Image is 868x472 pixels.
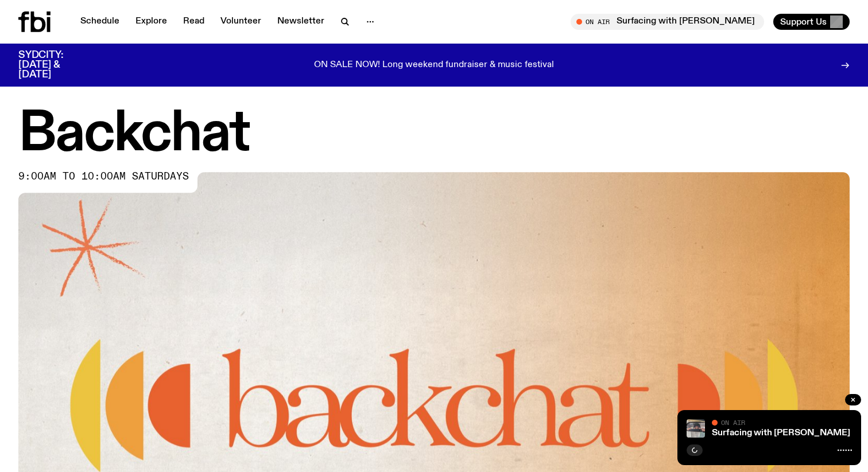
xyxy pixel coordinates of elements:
button: Support Us [773,14,850,30]
a: Explore [129,14,174,30]
a: Schedule [73,14,126,30]
a: Surfacing with [PERSON_NAME] [712,428,850,438]
a: Volunteer [214,14,268,30]
span: Support Us [780,17,827,27]
p: ON SALE NOW! Long weekend fundraiser & music festival [314,60,554,71]
a: Newsletter [270,14,331,30]
span: 9:00am to 10:00am saturdays [18,172,189,181]
h1: Backchat [18,109,850,161]
a: Read [176,14,211,30]
h3: SYDCITY: [DATE] & [DATE] [18,50,92,80]
span: On Air [721,419,745,426]
button: On AirSurfacing with [PERSON_NAME] [571,14,764,30]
